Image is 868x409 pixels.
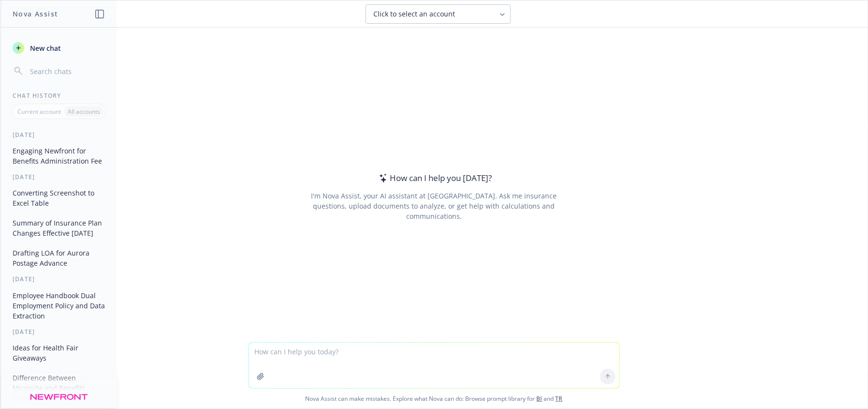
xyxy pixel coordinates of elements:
[28,64,105,78] input: Search chats
[9,340,109,366] button: Ideas for Health Fair Giveaways
[68,107,100,116] p: All accounts
[9,185,109,211] button: Converting Screenshot to Excel Table
[376,172,492,184] div: How can I help you [DATE]?
[1,328,117,336] div: [DATE]
[1,173,117,181] div: [DATE]
[9,370,109,406] button: Difference Between Microsite and Benefits Portal
[298,191,570,221] div: I'm Nova Assist, your AI assistant at [GEOGRAPHIC_DATA]. Ask me insurance questions, upload docum...
[1,131,117,139] div: [DATE]
[9,39,109,57] button: New chat
[9,143,109,169] button: Engaging Newfront for Benefits Administration Fee
[366,4,511,24] button: Click to select an account
[9,245,109,271] button: Drafting LOA for Aurora Postage Advance
[9,215,109,241] button: Summary of Insurance Plan Changes Effective [DATE]
[28,43,61,53] span: New chat
[1,275,117,283] div: [DATE]
[374,9,456,19] span: Click to select an account
[4,389,864,409] span: Nova Assist can make mistakes. Explore what Nova can do: Browse prompt library for and
[556,394,563,403] a: TR
[9,288,109,324] button: Employee Handbook Dual Employment Policy and Data Extraction
[13,9,58,19] h1: Nova Assist
[1,91,117,100] div: Chat History
[17,107,61,116] p: Current account
[537,394,543,403] a: BI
